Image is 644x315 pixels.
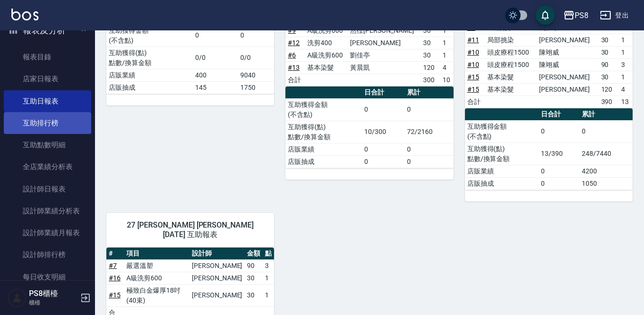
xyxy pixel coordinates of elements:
td: 1 [263,272,274,284]
button: PS8 [559,6,592,25]
td: 3 [263,259,274,272]
td: 145 [193,81,238,94]
th: 設計師 [189,248,245,260]
td: 0 [405,143,454,155]
td: 0 [539,165,580,177]
a: 設計師排行榜 [4,244,91,266]
td: 10/300 [362,121,405,143]
a: #6 [288,51,296,59]
td: 10 [440,74,454,86]
span: 27 [PERSON_NAME] [PERSON_NAME][DATE] 互助報表 [118,220,263,239]
td: A級洗剪600 [305,49,348,61]
td: 極致白金爆厚18吋(40束) [124,284,189,306]
th: 日合計 [539,108,580,121]
a: 全店業績分析表 [4,156,91,178]
td: A級洗剪600 [124,272,189,284]
td: 4 [440,61,454,74]
td: 0 [539,177,580,190]
a: #10 [467,48,479,56]
th: 項目 [124,248,189,260]
td: A級洗剪600 [305,24,348,37]
td: 嚴選溫塑 [124,259,189,272]
a: #11 [467,36,479,44]
td: 頭皮療程1500 [485,58,537,71]
td: 30 [599,34,619,46]
td: 1 [619,34,633,46]
th: 金額 [245,248,263,260]
td: 店販抽成 [465,177,539,190]
td: 30 [599,46,619,58]
a: 設計師日報表 [4,178,91,200]
img: Person [8,288,27,307]
p: 櫃檯 [29,298,77,307]
td: 店販業績 [465,165,539,177]
td: 30 [599,71,619,83]
td: 0 [579,120,633,143]
td: 300 [421,74,440,86]
td: 0/0 [238,47,274,69]
a: 互助日報表 [4,90,91,112]
td: 72/2160 [405,121,454,143]
td: [PERSON_NAME] [189,259,245,272]
a: 設計師業績分析表 [4,200,91,222]
td: 0 [362,143,405,155]
td: 1 [619,46,633,58]
a: #15 [467,73,479,81]
button: save [536,6,555,25]
a: #7 [109,262,117,269]
a: #13 [288,64,300,71]
a: #9 [288,27,296,34]
a: #16 [109,274,121,282]
td: 黃晨凱 [348,61,421,74]
td: 13 [619,95,633,108]
td: 30 [421,49,440,61]
td: 1050 [579,177,633,190]
td: 合計 [285,74,305,86]
a: #15 [109,291,121,299]
td: 互助獲得(點) 點數/換算金額 [106,47,193,69]
button: 報表及分析 [4,18,91,43]
td: 248/7440 [579,143,633,165]
td: 4 [619,83,633,95]
td: 互助獲得(點) 點數/換算金額 [285,121,362,143]
td: 1 [619,71,633,83]
table: a dense table [285,86,453,168]
td: 120 [421,61,440,74]
th: 日合計 [362,86,405,99]
a: 互助點數明細 [4,134,91,156]
th: 累計 [405,86,454,99]
td: [PERSON_NAME] [348,37,421,49]
td: 互助獲得金額 (不含點) [285,98,362,121]
td: 30 [421,37,440,49]
td: 陳翊威 [537,58,598,71]
td: 0 [539,120,580,143]
td: 90 [245,259,263,272]
td: 局部挑染 [485,34,537,46]
table: a dense table [106,12,274,94]
td: 1 [440,24,454,37]
td: [PERSON_NAME] [189,272,245,284]
a: 互助排行榜 [4,112,91,134]
td: 30 [421,24,440,37]
td: 頭皮療程1500 [485,46,537,58]
td: [PERSON_NAME] [537,34,598,46]
td: 0 [362,98,405,121]
td: 店販業績 [285,143,362,155]
td: 0 [362,155,405,168]
td: 基本染髮 [305,61,348,74]
td: 店販抽成 [106,81,193,94]
a: 設計師業績月報表 [4,222,91,244]
td: 390 [599,95,619,108]
td: 1 [263,284,274,306]
td: 0 [193,24,238,47]
a: #12 [288,39,300,47]
td: 1 [440,49,454,61]
td: 店販抽成 [285,155,362,168]
td: 120 [599,83,619,95]
button: 登出 [596,7,633,24]
td: 9040 [238,69,274,81]
td: 0/0 [193,47,238,69]
td: 互助獲得(點) 點數/換算金額 [465,143,539,165]
h5: PS8櫃檯 [29,289,77,298]
td: 基本染髮 [485,71,537,83]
